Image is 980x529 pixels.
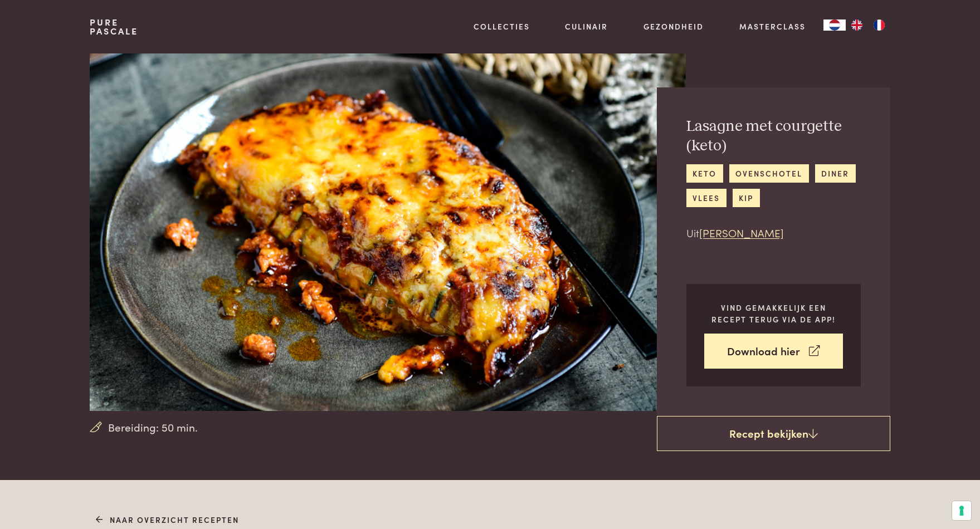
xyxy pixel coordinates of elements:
[657,416,890,452] a: Recept bekijken
[823,19,890,31] aside: Language selected: Nederlands
[846,19,868,31] a: EN
[704,302,843,325] p: Vind gemakkelijk een recept terug via de app!
[699,225,784,240] a: [PERSON_NAME]
[733,189,760,207] a: kip
[952,501,971,520] button: Uw voorkeuren voor toestemming voor trackingtechnologieën
[823,19,846,31] a: NL
[704,334,843,369] a: Download hier
[868,19,890,31] a: FR
[686,225,861,241] p: Uit
[686,189,727,207] a: vlees
[108,419,198,435] span: Bereiding: 50 min.
[815,164,856,183] a: diner
[846,19,890,31] ul: Language list
[90,18,138,36] a: PurePascale
[739,21,806,32] a: Masterclass
[729,164,809,183] a: ovenschotel
[90,53,685,411] img: Lasagne met courgette (keto)
[96,514,239,526] a: Naar overzicht recepten
[643,21,704,32] a: Gezondheid
[823,19,846,31] div: Language
[686,117,861,155] h2: Lasagne met courgette (keto)
[474,21,530,32] a: Collecties
[565,21,608,32] a: Culinair
[686,164,723,183] a: keto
